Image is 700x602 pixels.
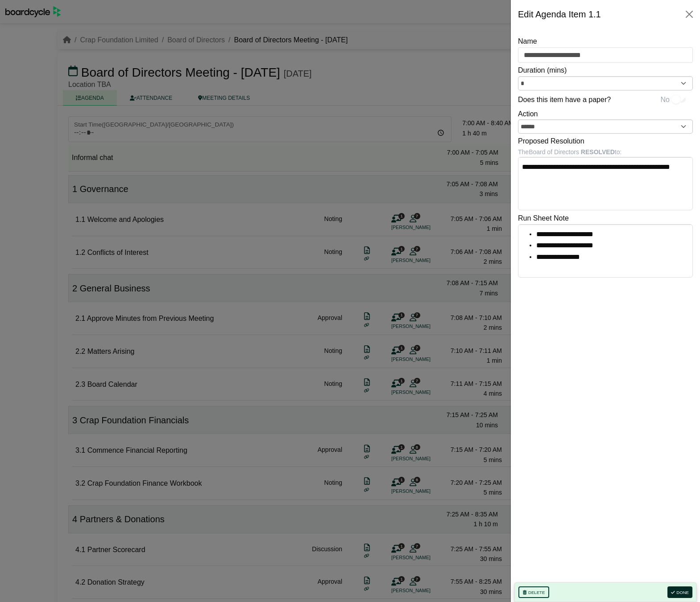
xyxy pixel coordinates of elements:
[518,586,549,598] button: Delete
[518,65,567,76] label: Duration (mins)
[581,148,615,156] b: RESOLVED
[518,108,538,120] label: Action
[667,586,692,598] button: Done
[518,135,584,147] label: Proposed Resolution
[518,213,569,224] label: Run Sheet Note
[661,94,670,106] span: No
[518,94,611,106] label: Does this item have a paper?
[518,7,601,21] div: Edit Agenda Item 1.1
[518,36,537,47] label: Name
[682,7,696,21] button: Close
[518,147,693,157] div: The Board of Directors to:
